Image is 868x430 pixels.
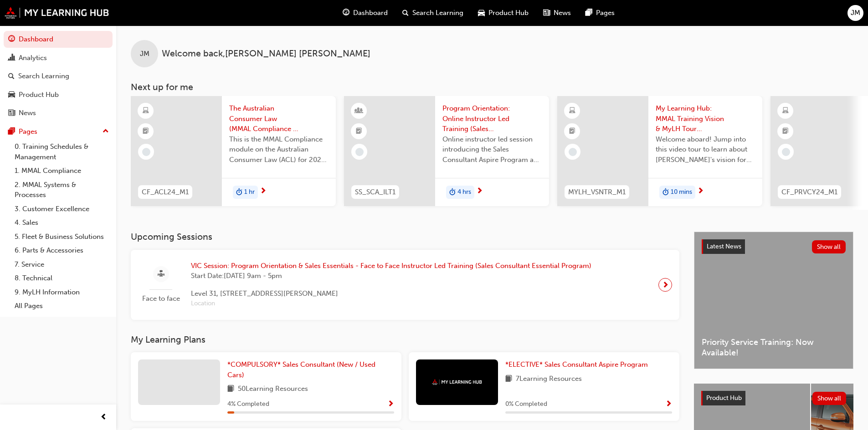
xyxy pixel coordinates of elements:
button: Pages [4,123,113,140]
span: Dashboard [353,8,388,18]
span: next-icon [662,278,669,291]
span: 4 hrs [457,187,471,197]
img: mmal [432,379,482,385]
button: Show all [812,392,847,405]
a: *COMPULSORY* Sales Consultant (New / Used Cars) [227,359,394,380]
a: 3. Customer Excellence [11,202,113,216]
a: Face to faceVIC Session: Program Orientation & Sales Essentials - Face to Face Instructor Led Tra... [138,257,672,313]
span: Pages [596,8,615,18]
span: learningResourceType_ELEARNING-icon [569,105,575,117]
div: News [19,108,36,118]
span: Priority Service Training: Now Available! [702,337,846,358]
span: duration-icon [236,187,242,198]
span: Online instructor led session introducing the Sales Consultant Aspire Program and outlining what ... [442,134,542,165]
h3: Next up for me [116,82,868,92]
a: pages-iconPages [578,4,622,22]
div: Search Learning [18,71,69,81]
span: guage-icon [8,35,15,44]
span: next-icon [260,187,267,196]
span: news-icon [543,7,550,19]
span: booktick-icon [569,126,575,137]
span: 50 Learning Resources [238,384,308,395]
a: 0. Training Schedules & Management [11,140,113,164]
a: search-iconSearch Learning [395,4,471,22]
span: news-icon [8,109,15,117]
span: 7 Learning Resources [516,374,582,385]
a: 5. Fleet & Business Solutions [11,230,113,244]
span: News [554,8,571,18]
span: Face to face [138,293,184,304]
a: 7. Service [11,258,113,272]
button: Show Progress [387,399,394,410]
span: Search Learning [412,8,463,18]
span: duration-icon [663,187,669,198]
span: booktick-icon [782,126,789,137]
span: next-icon [697,187,704,196]
a: Product HubShow all [701,391,846,405]
span: Location [191,298,591,309]
a: car-iconProduct Hub [471,4,536,22]
span: MYLH_VSNTR_M1 [568,187,626,197]
a: 6. Parts & Accessories [11,243,113,258]
button: JM [847,5,863,21]
span: learningRecordVerb_NONE-icon [569,148,577,156]
span: book-icon [227,384,234,395]
span: CF_PRVCY24_M1 [781,187,837,197]
span: learningResourceType_INSTRUCTOR_LED-icon [356,105,362,117]
a: Latest NewsShow allPriority Service Training: Now Available! [694,232,853,369]
span: Program Orientation: Online Instructor Led Training (Sales Consultant Aspire Program) [442,103,542,134]
span: 4 % Completed [227,399,269,410]
span: learningRecordVerb_NONE-icon [142,148,150,156]
span: Start Date: [DATE] 9am - 5pm [191,271,591,281]
span: 1 hr [244,187,255,197]
div: Pages [19,126,37,137]
span: duration-icon [449,187,456,198]
a: CF_ACL24_M1The Australian Consumer Law (MMAL Compliance - 2024)This is the MMAL Compliance module... [131,96,336,206]
a: Product Hub [4,86,113,103]
a: 4. Sales [11,216,113,230]
button: Show Progress [665,399,672,410]
span: CF_ACL24_M1 [142,187,189,197]
span: sessionType_FACE_TO_FACE-icon [158,268,164,280]
img: mmal [5,7,109,19]
span: This is the MMAL Compliance module on the Australian Consumer Law (ACL) for 2024. Complete this m... [229,134,329,165]
a: Analytics [4,50,113,66]
span: next-icon [476,187,483,196]
a: *ELECTIVE* Sales Consultant Aspire Program [505,359,652,370]
a: news-iconNews [536,4,578,22]
span: booktick-icon [356,126,362,137]
span: search-icon [8,72,15,81]
span: car-icon [8,91,15,99]
span: 0 % Completed [505,399,547,410]
span: chart-icon [8,54,15,62]
span: SS_SCA_ILT1 [355,187,395,197]
span: book-icon [505,374,512,385]
span: guage-icon [343,7,349,19]
a: guage-iconDashboard [335,4,395,22]
span: Product Hub [706,394,742,402]
span: Level 31, [STREET_ADDRESS][PERSON_NAME] [191,288,591,299]
span: VIC Session: Program Orientation & Sales Essentials - Face to Face Instructor Led Training (Sales... [191,261,591,271]
h3: Upcoming Sessions [131,232,679,242]
a: Latest NewsShow all [702,239,846,254]
span: learningResourceType_ELEARNING-icon [143,105,149,117]
span: Welcome back , [PERSON_NAME] [PERSON_NAME] [162,49,370,59]
a: News [4,105,113,121]
span: pages-icon [586,7,592,19]
a: Search Learning [4,68,113,85]
span: Welcome aboard! Jump into this video tour to learn about [PERSON_NAME]'s vision for your learning... [656,134,755,165]
span: car-icon [478,7,485,19]
div: Analytics [19,53,47,63]
span: 10 mins [671,187,692,197]
span: search-icon [402,7,409,19]
span: My Learning Hub: MMAL Training Vision & MyLH Tour (Elective) [656,103,755,134]
span: learningRecordVerb_NONE-icon [355,148,364,156]
span: learningResourceType_ELEARNING-icon [782,105,789,117]
h3: My Learning Plans [131,334,679,345]
span: JM [140,49,149,59]
a: All Pages [11,299,113,313]
a: MYLH_VSNTR_M1My Learning Hub: MMAL Training Vision & MyLH Tour (Elective)Welcome aboard! Jump int... [557,96,762,206]
a: SS_SCA_ILT1Program Orientation: Online Instructor Led Training (Sales Consultant Aspire Program)O... [344,96,549,206]
span: learningRecordVerb_NONE-icon [782,148,790,156]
